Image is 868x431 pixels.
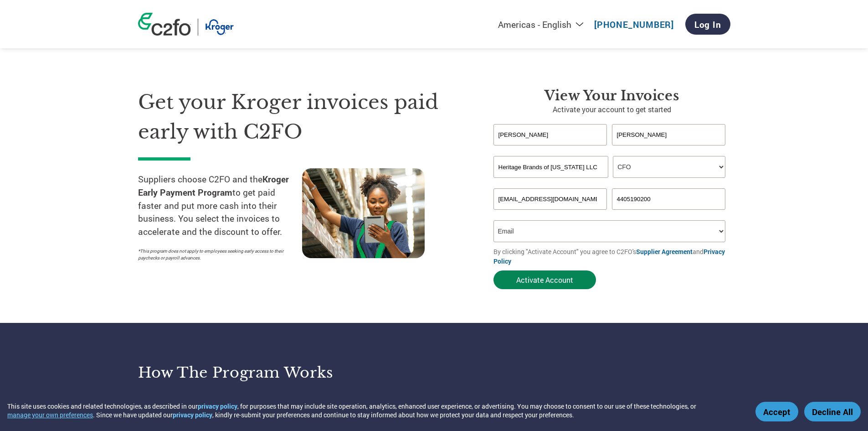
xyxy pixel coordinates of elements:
h3: How the program works [138,363,423,382]
img: c2fo logo [138,13,191,36]
div: Inavlid Email Address [493,211,607,217]
div: This site uses cookies and related technologies, as described in our , for purposes that may incl... [7,402,742,419]
button: Decline All [804,402,861,421]
a: Privacy Policy [493,247,725,265]
a: [PHONE_NUMBER] [594,19,674,30]
input: First Name* [493,124,607,145]
strong: Kroger Early Payment Program [138,173,289,198]
a: privacy policy [173,410,212,419]
input: Phone* [612,188,726,210]
h1: Get your Kroger invoices paid early with C2FO [138,88,466,146]
img: supply chain worker [302,168,425,258]
a: privacy policy [198,402,237,410]
div: Invalid last name or last name is too long [612,146,726,152]
a: Supplier Agreement [636,247,693,256]
input: Last Name* [612,124,726,145]
p: *This program does not apply to employees seeking early access to their paychecks or payroll adva... [138,248,293,261]
div: Invalid first name or first name is too long [493,146,607,152]
select: Title/Role [613,156,725,178]
div: Inavlid Phone Number [612,211,726,217]
p: Suppliers choose C2FO and the to get paid faster and put more cash into their business. You selec... [138,173,302,239]
p: Activate your account to get started [493,104,730,115]
p: By clicking "Activate Account" you agree to C2FO's and [493,247,730,266]
button: Activate Account [493,270,596,289]
input: Invalid Email format [493,188,607,210]
a: Log In [685,14,730,35]
button: Accept [755,402,798,421]
h3: View Your Invoices [493,88,730,104]
button: manage your own preferences [7,410,93,419]
img: Kroger [205,19,234,36]
input: Your company name* [493,156,608,178]
div: Invalid company name or company name is too long [493,179,726,185]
